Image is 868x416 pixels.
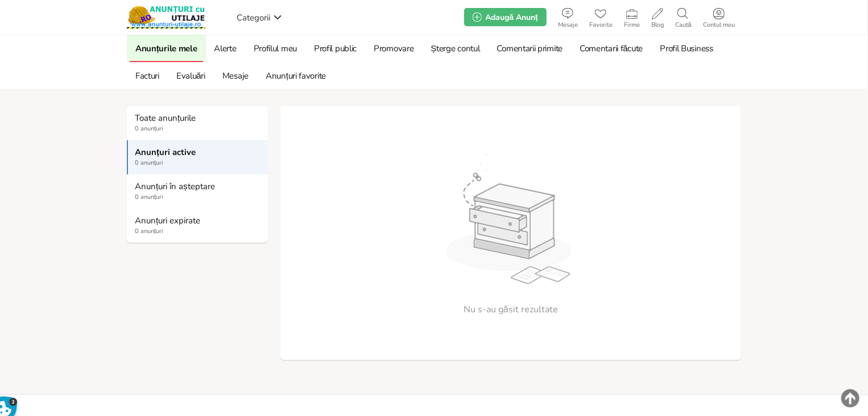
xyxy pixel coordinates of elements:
a: Caută [669,6,697,28]
a: Facturi [130,62,165,89]
a: Profilul meu [248,35,303,62]
span: 0 anunțuri [135,227,261,236]
a: Categorii [234,9,285,26]
span: 3 [9,398,18,406]
a: Mesaje [217,62,254,89]
span: Nu s-au găsit rezultate [286,304,735,315]
span: Mesaje [552,22,584,28]
strong: Anunțuri active [135,147,261,157]
a: Contul meu [697,6,741,28]
img: scroll-to-top.png [841,389,859,407]
img: Anunturi-Utilaje.RO [127,6,205,28]
span: 0 anunțuri [135,193,261,202]
a: Anunțurile mele [130,35,203,62]
a: Favorite [584,6,618,28]
a: Blog [646,6,669,28]
strong: Toate anunțurile [135,113,261,123]
a: Toate anunțurile 0 anunțuri [127,106,268,140]
span: Firme [618,22,646,28]
strong: Anunțuri expirate [135,215,261,226]
a: Mesaje [552,6,584,28]
a: Alerte [209,35,242,62]
span: Blog [646,22,669,28]
span: Favorite [584,22,618,28]
a: Evaluări [171,62,211,89]
span: Categorii [237,12,270,23]
span: 0 anunțuri [135,124,261,133]
a: Promovare [368,35,419,62]
span: 0 anunțuri [135,158,261,168]
a: Anunțuri în așteptare 0 anunțuri [127,174,268,209]
strong: Anunțuri în așteptare [135,181,261,191]
a: Anunțuri active 0 anunțuri [127,140,268,174]
img: ua-empty.jpg [428,152,594,287]
span: Adaugă Anunț [485,12,538,23]
span: Contul meu [697,22,741,28]
a: Adaugă Anunț [464,8,546,26]
a: Profil Business [655,35,720,62]
span: Caută [669,22,697,28]
a: Șterge contul [425,35,486,62]
a: Comentarii primite [491,35,569,62]
a: Firme [618,6,646,28]
a: Anunțuri favorite [260,62,332,89]
a: Anunțuri expirate 0 anunțuri [127,209,268,243]
a: Comentarii făcute [574,35,648,62]
a: Profil public [308,35,362,62]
